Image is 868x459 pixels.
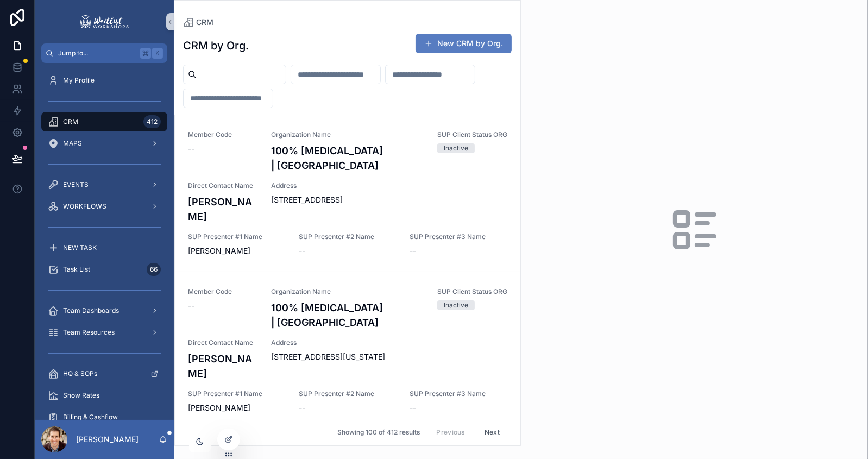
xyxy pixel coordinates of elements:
[271,287,424,296] span: Organization Name
[299,389,397,398] span: SUP Presenter #2 Name
[188,338,258,347] span: Direct Contact Name
[188,246,286,256] span: [PERSON_NAME]
[437,287,507,296] span: SUP Client Status ORG
[271,143,424,173] h4: 100% [MEDICAL_DATA] | [GEOGRAPHIC_DATA]
[63,243,97,252] span: NEW TASK
[63,306,119,315] span: Team Dashboards
[63,369,97,378] span: HQ & SOPs
[41,260,167,279] a: Task List66
[444,143,468,153] div: Inactive
[188,403,286,413] span: [PERSON_NAME]
[63,117,78,126] span: CRM
[337,428,420,437] span: Showing 100 of 412 results
[153,49,162,58] span: K
[175,115,520,272] a: Member Code--Organization Name100% [MEDICAL_DATA] | [GEOGRAPHIC_DATA]SUP Client Status ORGInactiv...
[63,76,95,85] span: My Profile
[41,197,167,216] a: WORKFLOWS
[271,181,507,190] span: Address
[477,424,507,441] button: Next
[41,301,167,320] a: Team Dashboards
[416,34,512,53] button: New CRM by Org.
[147,263,161,276] div: 66
[188,300,194,311] span: --
[271,130,424,139] span: Organization Name
[271,351,507,362] span: [STREET_ADDRESS][US_STATE]
[41,407,167,427] a: Billing & Cashflow
[196,17,213,28] span: CRM
[299,246,305,256] span: --
[410,389,507,398] span: SUP Presenter #3 Name
[188,287,258,296] span: Member Code
[63,139,82,148] span: MAPS
[299,232,397,241] span: SUP Presenter #2 Name
[271,194,507,205] span: [STREET_ADDRESS]
[63,180,89,189] span: EVENTS
[78,13,130,30] img: App logo
[188,130,258,139] span: Member Code
[444,300,468,310] div: Inactive
[35,63,174,420] div: scrollable content
[188,351,258,381] h4: [PERSON_NAME]
[63,265,90,274] span: Task List
[143,115,161,128] div: 412
[188,389,286,398] span: SUP Presenter #1 Name
[175,272,520,429] a: Member Code--Organization Name100% [MEDICAL_DATA] | [GEOGRAPHIC_DATA]SUP Client Status ORGInactiv...
[41,134,167,153] a: MAPS
[41,71,167,90] a: My Profile
[188,194,258,224] h4: [PERSON_NAME]
[299,403,305,413] span: --
[41,112,167,131] a: CRM412
[58,49,136,58] span: Jump to...
[183,17,213,28] a: CRM
[410,232,507,241] span: SUP Presenter #3 Name
[188,181,258,190] span: Direct Contact Name
[76,434,139,445] p: [PERSON_NAME]
[410,246,416,256] span: --
[63,328,115,337] span: Team Resources
[63,202,106,211] span: WORKFLOWS
[183,38,249,53] h1: CRM by Org.
[41,238,167,257] a: NEW TASK
[41,175,167,194] a: EVENTS
[271,300,424,330] h4: 100% [MEDICAL_DATA] | [GEOGRAPHIC_DATA]
[188,143,194,154] span: --
[41,323,167,342] a: Team Resources
[41,43,167,63] button: Jump to...K
[410,403,416,413] span: --
[63,413,118,422] span: Billing & Cashflow
[41,386,167,405] a: Show Rates
[188,232,286,241] span: SUP Presenter #1 Name
[437,130,507,139] span: SUP Client Status ORG
[271,338,507,347] span: Address
[41,364,167,383] a: HQ & SOPs
[63,391,99,400] span: Show Rates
